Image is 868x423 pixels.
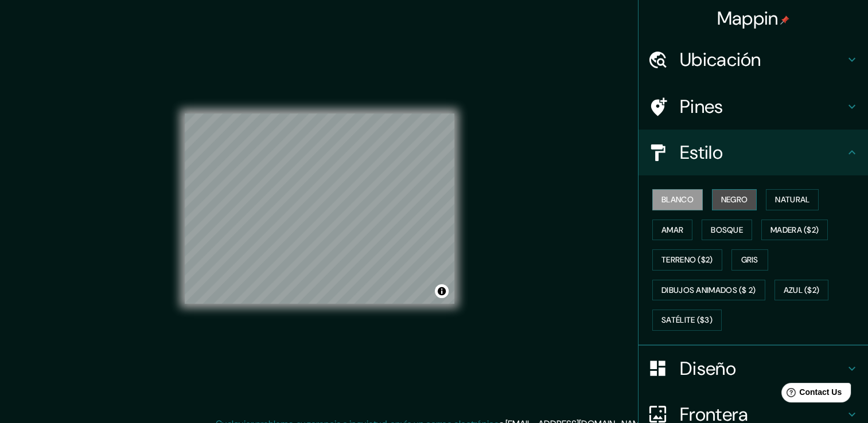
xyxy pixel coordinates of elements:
[661,253,713,267] font: Terreno ($2)
[639,37,868,83] div: Ubicación
[435,284,449,298] button: Alternar atribución
[652,280,765,301] button: Dibujos animados ($ 2)
[652,220,692,241] button: Amar
[680,357,845,380] h4: Diseño
[711,223,743,237] font: Bosque
[774,280,829,301] button: Azul ($2)
[652,249,722,271] button: Terreno ($2)
[741,253,758,267] font: Gris
[784,283,820,297] font: Azul ($2)
[661,223,683,237] font: Amar
[661,283,756,297] font: Dibujos animados ($ 2)
[652,310,722,331] button: Satélite ($3)
[185,113,454,304] canvas: Mapa
[766,189,819,210] button: Natural
[639,130,868,175] div: Estilo
[639,346,868,391] div: Diseño
[661,193,694,207] font: Blanco
[639,84,868,130] div: Pines
[680,95,845,118] h4: Pines
[731,249,768,271] button: Gris
[761,220,828,241] button: Madera ($2)
[702,220,752,241] button: Bosque
[712,189,757,210] button: Negro
[721,193,748,207] font: Negro
[661,313,713,327] font: Satélite ($3)
[766,378,855,410] iframe: Help widget launcher
[770,223,819,237] font: Madera ($2)
[780,15,789,25] img: pin-icon.png
[680,48,845,71] h4: Ubicación
[652,189,703,210] button: Blanco
[717,6,779,30] font: Mappin
[680,141,845,164] h4: Estilo
[775,193,809,207] font: Natural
